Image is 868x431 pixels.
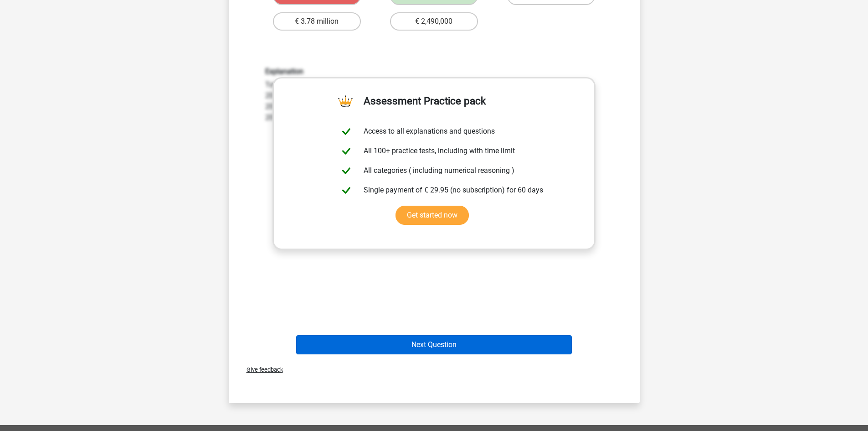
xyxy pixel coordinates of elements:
[239,366,283,373] span: Give feedback
[296,335,572,354] button: Next Question
[390,12,478,31] label: € 2,490,000
[258,67,610,123] div: Total marketing spend in [DATE]: 84.5 + 37.6 + 21.1 + 98.0 + 34.5 = 275.7 (* 100,000) 2013 = 275....
[395,206,469,225] a: Get started now
[265,67,603,76] h6: Explanation
[273,12,361,31] label: € 3.78 million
